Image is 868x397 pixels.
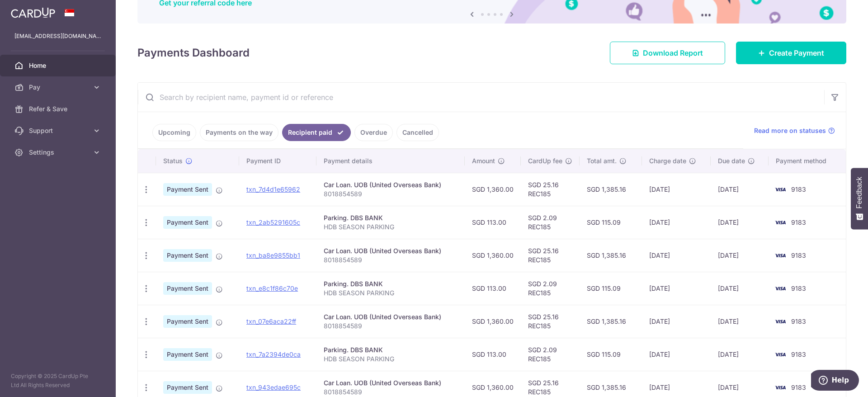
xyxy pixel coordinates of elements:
[642,305,711,338] td: [DATE]
[580,305,642,338] td: SGD 1,385.16
[324,378,458,388] div: Car Loan. UOB (United Overseas Bank)
[711,173,769,206] td: [DATE]
[246,218,300,226] a: txn_2ab5291605c
[580,338,642,371] td: SGD 115.09
[472,156,495,165] span: Amount
[200,124,278,141] a: Payments on the way
[163,216,212,229] span: Payment Sent
[138,83,824,112] input: Search by recipient name, payment id or reference
[521,206,580,239] td: SGD 2.09 REC185
[465,173,521,206] td: SGD 1,360.00
[580,272,642,305] td: SGD 115.09
[754,126,826,135] span: Read more on statuses
[771,316,789,327] img: Bank Card
[791,350,806,358] span: 9183
[246,284,298,292] a: txn_e8c1f86c70e
[324,388,458,397] p: 8018854589
[754,126,835,135] a: Read more on statuses
[521,272,580,305] td: SGD 2.09 REC185
[246,317,296,325] a: txn_07e6aca22ff
[354,124,393,141] a: Overdue
[163,315,212,328] span: Payment Sent
[711,206,769,239] td: [DATE]
[396,124,439,141] a: Cancelled
[771,250,789,261] img: Bank Card
[711,305,769,338] td: [DATE]
[324,213,458,222] div: Parking. DBS BANK
[791,317,806,325] span: 9183
[163,249,212,262] span: Payment Sent
[324,246,458,255] div: Car Loan. UOB (United Overseas Bank)
[791,383,806,391] span: 9183
[465,338,521,371] td: SGD 113.00
[324,321,458,331] p: 8018854589
[642,239,711,272] td: [DATE]
[711,338,769,371] td: [DATE]
[29,61,89,70] span: Home
[769,47,824,58] span: Create Payment
[239,149,316,173] th: Payment ID
[163,282,212,295] span: Payment Sent
[769,149,846,173] th: Payment method
[791,218,806,226] span: 9183
[465,239,521,272] td: SGD 1,360.00
[14,32,101,41] p: [EMAIL_ADDRESS][DOMAIN_NAME]
[324,255,458,265] p: 8018854589
[771,184,789,195] img: Bank Card
[643,47,703,58] span: Download Report
[163,156,183,165] span: Status
[246,350,301,358] a: txn_7a2394de0ca
[521,239,580,272] td: SGD 25.16 REC185
[246,185,300,193] a: txn_7d4d1e65962
[528,156,562,165] span: CardUp fee
[855,177,863,208] span: Feedback
[771,217,789,228] img: Bank Card
[521,338,580,371] td: SGD 2.09 REC185
[137,45,250,61] h4: Payments Dashboard
[642,173,711,206] td: [DATE]
[316,149,465,173] th: Payment details
[771,382,789,393] img: Bank Card
[851,168,868,229] button: Feedback - Show survey
[580,239,642,272] td: SGD 1,385.16
[324,180,458,189] div: Car Loan. UOB (United Overseas Bank)
[324,222,458,232] p: HDB SEASON PARKING
[580,173,642,206] td: SGD 1,385.16
[587,156,617,165] span: Total amt.
[771,349,789,360] img: Bank Card
[642,272,711,305] td: [DATE]
[791,251,806,259] span: 9183
[29,83,89,92] span: Pay
[29,104,89,113] span: Refer & Save
[791,185,806,193] span: 9183
[324,279,458,288] div: Parking. DBS BANK
[324,354,458,364] p: HDB SEASON PARKING
[324,312,458,321] div: Car Loan. UOB (United Overseas Bank)
[521,173,580,206] td: SGD 25.16 REC185
[610,42,725,64] a: Download Report
[246,383,301,391] a: txn_943edae695c
[246,251,300,259] a: txn_ba8e9855bb1
[642,338,711,371] td: [DATE]
[718,156,745,165] span: Due date
[163,381,212,394] span: Payment Sent
[811,370,859,392] iframe: Opens a widget where you can find more information
[649,156,686,165] span: Charge date
[642,206,711,239] td: [DATE]
[152,124,196,141] a: Upcoming
[711,239,769,272] td: [DATE]
[29,148,89,157] span: Settings
[282,124,351,141] a: Recipient paid
[736,42,846,64] a: Create Payment
[324,288,458,298] p: HDB SEASON PARKING
[163,348,212,361] span: Payment Sent
[324,189,458,198] p: 8018854589
[29,126,89,135] span: Support
[163,183,212,196] span: Payment Sent
[580,206,642,239] td: SGD 115.09
[521,305,580,338] td: SGD 25.16 REC185
[791,284,806,292] span: 9183
[11,7,55,18] img: CardUp
[465,305,521,338] td: SGD 1,360.00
